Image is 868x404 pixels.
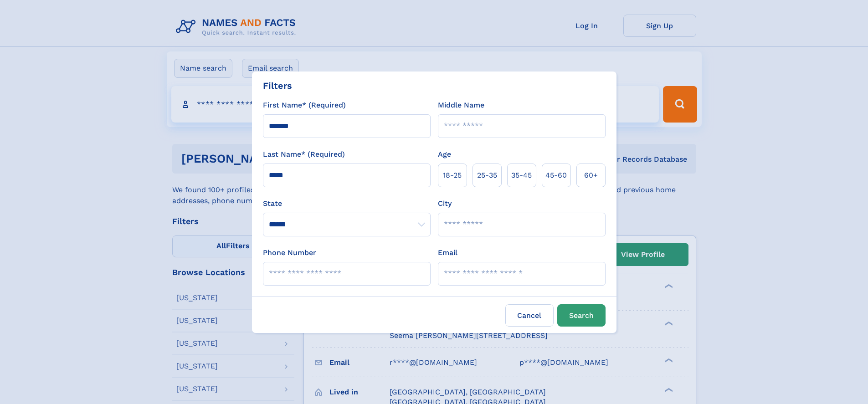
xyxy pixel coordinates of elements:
[557,304,606,327] button: Search
[438,100,484,111] label: Middle Name
[443,170,462,181] span: 18‑25
[584,170,598,181] span: 60+
[438,247,457,258] label: Email
[263,198,431,209] label: State
[511,170,532,181] span: 35‑45
[477,170,497,181] span: 25‑35
[263,247,316,258] label: Phone Number
[438,149,451,160] label: Age
[438,198,452,209] label: City
[545,170,567,181] span: 45‑60
[263,149,345,160] label: Last Name* (Required)
[263,100,346,111] label: First Name* (Required)
[505,304,554,327] label: Cancel
[263,79,292,92] div: Filters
